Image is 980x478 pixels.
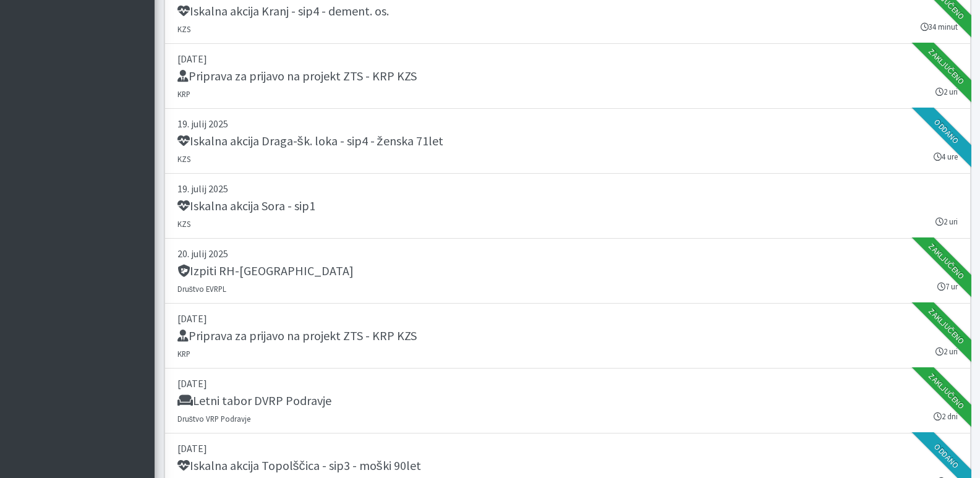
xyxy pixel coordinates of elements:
[177,414,250,424] small: Društvo VRP Podravje
[164,109,971,174] a: 19. julij 2025 Iskalna akcija Draga-šk. loka - sip4 - ženska 71let KZS 4 ure Oddano
[177,441,958,456] p: [DATE]
[164,44,971,109] a: [DATE] Priprava za prijavo na projekt ZTS - KRP KZS KRP 2 uri Zaključeno
[177,181,958,196] p: 19. julij 2025
[177,311,958,326] p: [DATE]
[177,219,190,229] small: KZS
[177,89,190,99] small: KRP
[177,284,226,294] small: Društvo EVRPL
[177,349,190,359] small: KRP
[164,369,971,433] a: [DATE] Letni tabor DVRP Podravje Društvo VRP Podravje 2 dni Zaključeno
[177,134,443,148] h5: Iskalna akcija Draga-šk. loka - sip4 - ženska 71let
[164,239,971,304] a: 20. julij 2025 Izpiti RH-[GEOGRAPHIC_DATA] Društvo EVRPL 7 ur Zaključeno
[177,393,331,408] h5: Letni tabor DVRP Podravje
[177,69,417,83] h5: Priprava za prijavo na projekt ZTS - KRP KZS
[177,263,354,278] h5: Izpiti RH-[GEOGRAPHIC_DATA]
[177,376,958,391] p: [DATE]
[164,304,971,369] a: [DATE] Priprava za prijavo na projekt ZTS - KRP KZS KRP 2 uri Zaključeno
[177,24,190,34] small: KZS
[177,4,389,19] h5: Iskalna akcija Kranj - sip4 - dement. os.
[177,116,958,131] p: 19. julij 2025
[935,216,958,228] small: 2 uri
[177,328,417,343] h5: Priprava za prijavo na projekt ZTS - KRP KZS
[177,246,958,261] p: 20. julij 2025
[164,174,971,239] a: 19. julij 2025 Iskalna akcija Sora - sip1 KZS 2 uri
[177,198,315,213] h5: Iskalna akcija Sora - sip1
[177,458,421,473] h5: Iskalna akcija Topolščica - sip3 - moški 90let
[177,154,190,164] small: KZS
[177,51,958,66] p: [DATE]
